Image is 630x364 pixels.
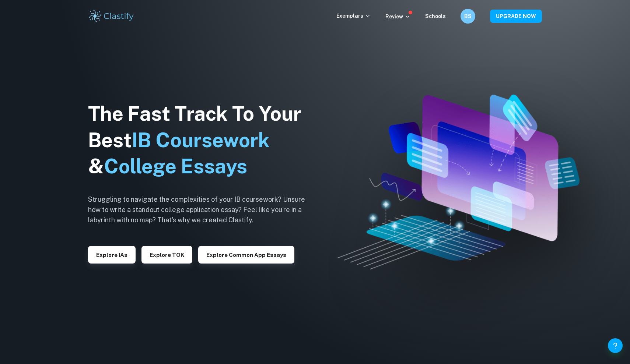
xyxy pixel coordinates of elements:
[198,246,294,264] button: Explore Common App essays
[608,338,623,353] button: Help and Feedback
[461,9,475,24] button: BS
[141,251,192,258] a: Explore TOK
[88,194,316,225] h6: Struggling to navigate the complexities of your IB coursework? Unsure how to write a standout col...
[385,13,410,21] p: Review
[464,12,472,20] h6: BS
[425,13,446,19] a: Schools
[132,128,270,152] span: IB Coursework
[490,10,542,23] button: UPGRADE NOW
[198,251,294,258] a: Explore Common App essays
[336,12,371,20] p: Exemplars
[104,155,247,178] span: College Essays
[88,251,136,258] a: Explore IAs
[88,9,135,24] img: Clastify logo
[88,246,136,264] button: Explore IAs
[337,95,580,269] img: Clastify hero
[88,100,316,180] h1: The Fast Track To Your Best &
[141,246,192,264] button: Explore TOK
